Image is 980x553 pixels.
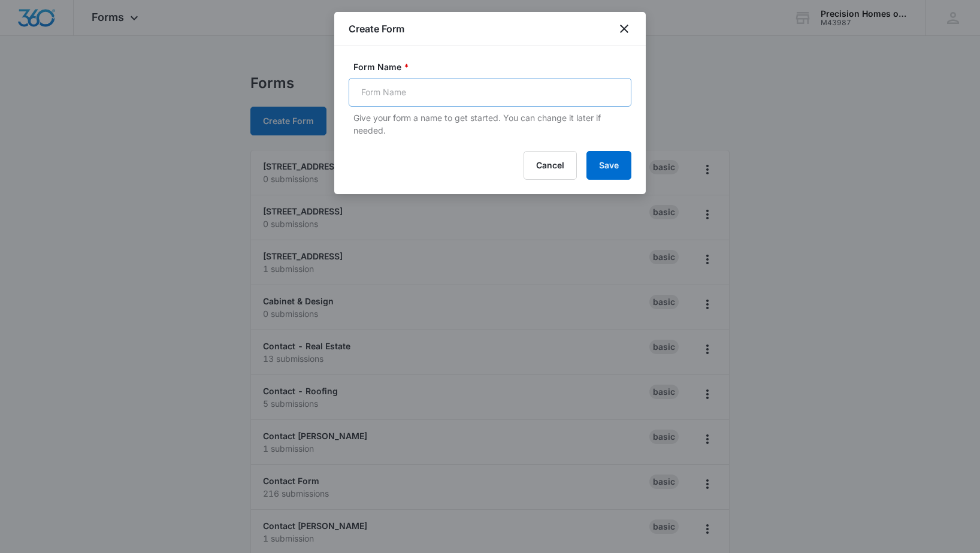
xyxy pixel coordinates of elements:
[353,111,631,137] p: Give your form a name to get started. You can change it later if needed.
[586,151,631,180] button: Save
[349,78,631,107] input: Form Name
[353,61,636,73] label: Form Name
[524,151,577,180] button: Cancel
[349,22,404,36] h1: Create Form
[617,22,631,36] button: close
